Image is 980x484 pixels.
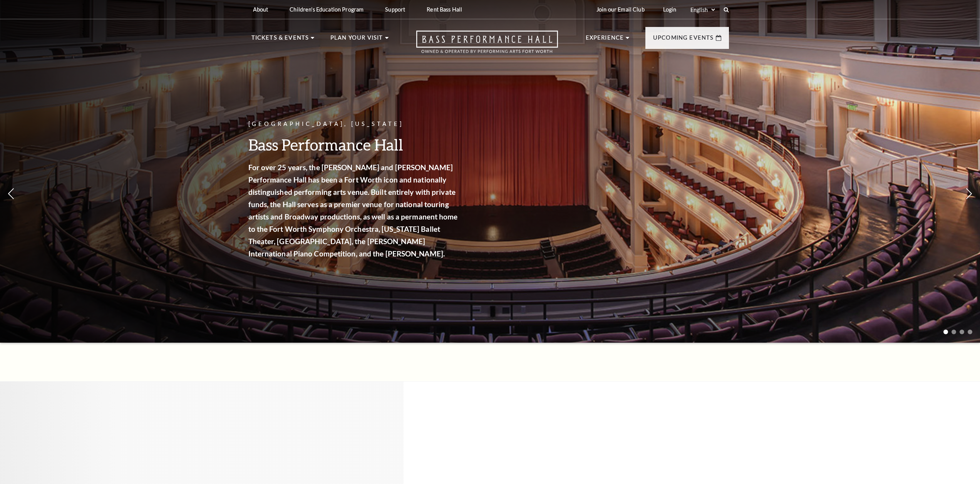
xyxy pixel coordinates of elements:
[248,119,460,129] p: [GEOGRAPHIC_DATA], [US_STATE]
[427,6,462,13] p: Rent Bass Hall
[290,6,364,13] p: Children's Education Program
[653,33,714,47] p: Upcoming Events
[385,6,405,13] p: Support
[689,6,716,13] select: Select:
[586,33,624,47] p: Experience
[248,135,460,154] h3: Bass Performance Hall
[253,6,268,13] p: About
[251,33,309,47] p: Tickets & Events
[330,33,383,47] p: Plan Your Visit
[248,163,458,258] strong: For over 25 years, the [PERSON_NAME] and [PERSON_NAME] Performance Hall has been a Fort Worth ico...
